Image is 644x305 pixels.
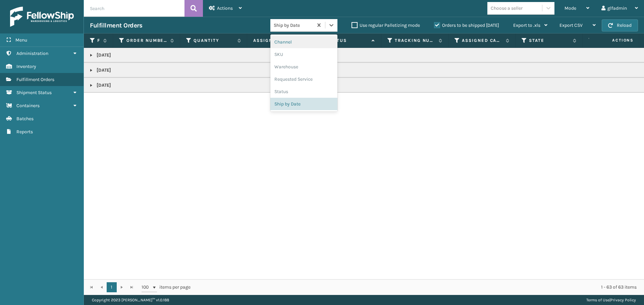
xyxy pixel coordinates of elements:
span: Fulfillment Orders [16,77,54,82]
div: Channel [270,36,337,48]
label: Orders to be shipped [DATE] [434,22,499,28]
div: Ship by Date [274,22,314,29]
span: Mode [565,5,576,11]
div: Warehouse [270,61,337,73]
a: Terms of Use [586,298,609,302]
label: Quantity [194,37,234,44]
p: Copyright 2023 [PERSON_NAME]™ v 1.0.188 [92,295,169,305]
label: Fulfillment Order Id [97,37,100,44]
label: Assigned Carrier Service [462,37,502,44]
label: Order Number [126,37,167,44]
div: Choose a seller [491,5,523,12]
span: 100 [142,284,152,291]
span: Export CSV [559,22,583,28]
span: Administration [16,51,48,56]
div: 1 - 63 of 63 items [200,284,637,291]
div: Requested Service [270,73,337,85]
span: Inventory [16,64,36,69]
label: Use regular Palletizing mode [352,22,420,28]
label: Assigned Warehouse [253,37,301,44]
div: Ship by Date [270,98,337,110]
span: Batches [16,116,34,122]
a: 1 [107,282,117,292]
img: logo [10,7,74,27]
div: SKU [270,48,337,61]
span: Actions [217,5,233,11]
a: Privacy Policy [610,298,636,302]
label: Tracking Number [395,37,435,44]
span: Reports [16,129,33,135]
span: Containers [16,103,40,108]
span: Shipment Status [16,90,52,95]
button: Reload [602,19,638,31]
label: State [529,37,570,44]
span: items per page [142,282,191,292]
span: Export to .xls [513,22,540,28]
h3: Fulfillment Orders [90,21,142,29]
div: Status [270,85,337,98]
span: Menu [15,37,27,43]
label: Status [328,37,368,44]
div: | [586,295,636,305]
span: Actions [591,35,638,46]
